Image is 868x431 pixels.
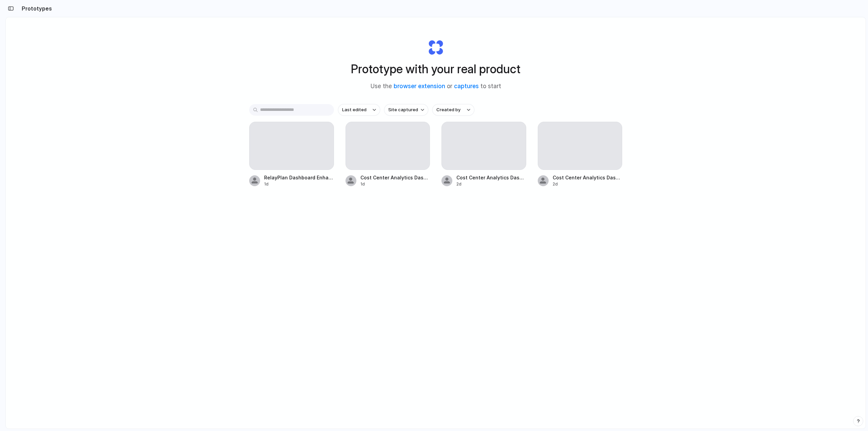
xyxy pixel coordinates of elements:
[342,106,367,113] span: Last edited
[264,174,334,181] span: RelayPlan Dashboard Enhancements
[553,181,623,187] div: 2d
[19,4,52,13] h2: Prototypes
[394,83,445,90] a: browser extension
[538,122,623,187] a: Cost Center Analytics Dashboard2d
[432,104,474,116] button: Created by
[338,104,380,116] button: Last edited
[388,106,418,113] span: Site captured
[351,60,520,78] h1: Prototype with your real product
[249,122,334,187] a: RelayPlan Dashboard Enhancements1d
[456,181,526,187] div: 2d
[454,83,479,90] a: captures
[371,82,501,91] span: Use the or to start
[360,181,430,187] div: 1d
[436,106,460,113] span: Created by
[360,174,430,181] span: Cost Center Analytics Dashboard
[553,174,623,181] span: Cost Center Analytics Dashboard
[264,181,334,187] div: 1d
[456,174,526,181] span: Cost Center Analytics Dashboard
[384,104,428,116] button: Site captured
[346,122,430,187] a: Cost Center Analytics Dashboard1d
[441,122,526,187] a: Cost Center Analytics Dashboard2d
